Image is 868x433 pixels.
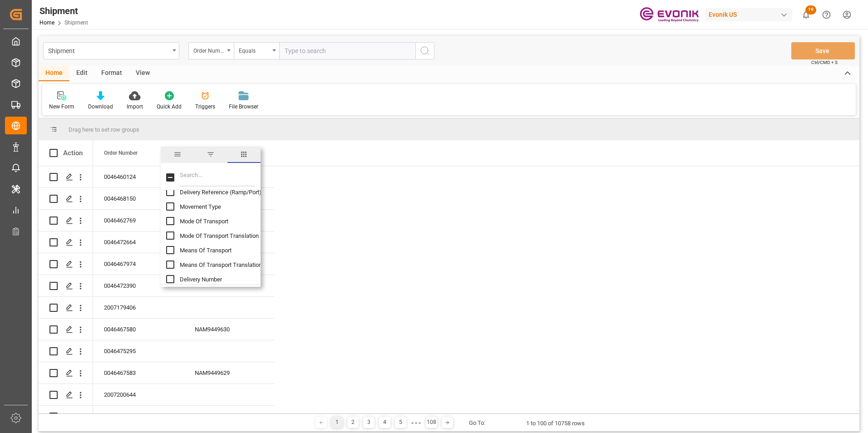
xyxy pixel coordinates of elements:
[39,340,93,362] div: Press SPACE to select this row.
[166,272,266,286] div: Delivery Number column toggle visibility (hidden)
[193,44,224,55] div: Order Number
[93,166,184,187] div: 0046460124
[791,42,855,59] button: Save
[93,340,184,362] div: 0046475295
[184,406,275,427] div: NYC/SHA/1144416
[93,188,275,210] div: Press SPACE to select this row.
[234,42,279,59] button: open menu
[39,275,93,297] div: Press SPACE to select this row.
[43,42,179,59] button: open menu
[161,147,194,163] span: general
[415,42,434,59] button: search button
[93,340,275,362] div: Press SPACE to select this row.
[379,417,390,428] div: 4
[180,232,259,239] span: Mode Of Transport Translation
[39,362,93,384] div: Press SPACE to select this row.
[93,297,184,318] div: 2007179406
[816,5,837,25] button: Help Center
[93,319,184,340] div: 0046467580
[279,42,415,59] input: Type to search
[93,319,275,340] div: Press SPACE to select this row.
[93,210,184,231] div: 0046462769
[93,253,184,275] div: 0046467974
[39,319,93,340] div: Press SPACE to select this row.
[93,297,275,319] div: Press SPACE to select this row.
[180,247,232,254] span: Means Of Transport
[195,103,215,111] div: Triggers
[157,103,182,111] div: Quick Add
[93,406,184,427] div: 0046475253
[805,5,816,15] span: 19
[93,188,184,209] div: 0046468150
[180,218,228,225] span: Mode Of Transport
[127,103,143,111] div: Import
[93,362,184,384] div: 0046467583
[39,384,93,406] div: Press SPACE to select this row.
[39,188,93,210] div: Press SPACE to select this row.
[93,362,275,384] div: Press SPACE to select this row.
[705,6,796,23] button: Evonik US
[227,147,261,163] span: columns
[93,275,184,296] div: 0046472390
[93,406,275,428] div: Press SPACE to select this row.
[88,103,113,111] div: Download
[48,44,169,56] div: Shipment
[166,185,266,199] div: Delivery Reference (Ramp/Port) column toggle visibility (hidden)
[229,103,258,111] div: File Browser
[184,362,275,384] div: NAM9449629
[166,228,266,243] div: Mode Of Transport Translation column toggle visibility (hidden)
[39,20,54,26] a: Home
[395,417,406,428] div: 5
[426,417,437,428] div: 108
[347,417,359,428] div: 2
[63,149,83,157] div: Action
[93,253,275,275] div: Press SPACE to select this row.
[93,384,275,406] div: Press SPACE to select this row.
[93,231,184,253] div: 0046472664
[39,4,88,18] div: Shipment
[39,253,93,275] div: Press SPACE to select this row.
[526,419,585,428] div: 1 to 100 of 10758 rows
[166,199,266,214] div: Movement Type column toggle visibility (hidden)
[180,276,222,283] span: Delivery Number
[104,150,138,156] span: Order Number
[93,210,275,231] div: Press SPACE to select this row.
[39,231,93,253] div: Press SPACE to select this row.
[93,231,275,253] div: Press SPACE to select this row.
[796,5,816,25] button: show 19 new notifications
[180,168,255,187] input: Filter Columns Input
[188,42,234,59] button: open menu
[194,147,227,163] span: filter
[469,418,485,428] div: Go To:
[39,166,93,188] div: Press SPACE to select this row.
[331,417,343,428] div: 1
[180,261,262,268] span: Means Of Transport Translation
[93,384,184,405] div: 2007200644
[811,59,838,66] span: Ctrl/CMD + S
[166,243,266,257] div: Means Of Transport column toggle visibility (hidden)
[129,66,157,81] div: View
[411,419,421,426] div: ● ● ●
[39,210,93,231] div: Press SPACE to select this row.
[93,166,275,188] div: Press SPACE to select this row.
[94,66,129,81] div: Format
[166,257,266,272] div: Means Of Transport Translation column toggle visibility (hidden)
[184,319,275,340] div: NAM9449630
[180,203,221,210] span: Movement Type
[705,8,792,21] div: Evonik US
[180,189,261,196] span: Delivery Reference (Ramp/Port)
[640,7,699,23] img: Evonik-brand-mark-Deep-Purple-RGB.jpeg_1700498283.jpeg
[239,44,270,55] div: Equals
[49,103,74,111] div: New Form
[69,66,94,81] div: Edit
[93,275,275,297] div: Press SPACE to select this row.
[39,297,93,319] div: Press SPACE to select this row.
[363,417,375,428] div: 3
[69,126,139,133] span: Drag here to set row groups
[39,66,69,81] div: Home
[39,406,93,428] div: Press SPACE to select this row.
[166,214,266,228] div: Mode Of Transport column toggle visibility (hidden)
